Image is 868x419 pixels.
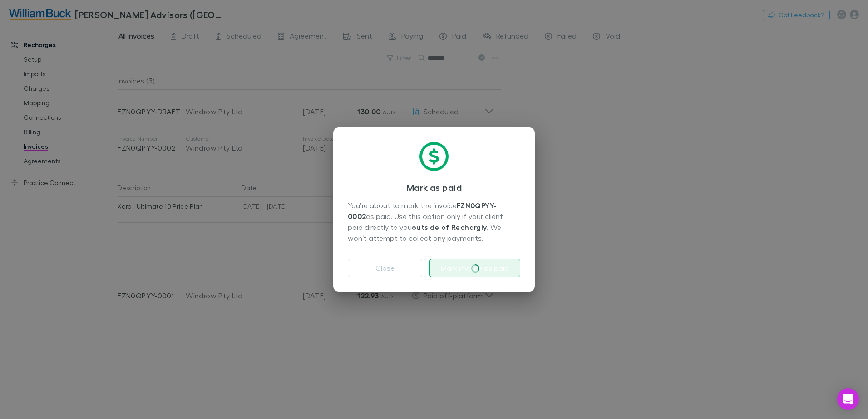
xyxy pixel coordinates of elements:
[348,200,520,244] div: You’re about to mark the invoice as paid. Use this option only if your client paid directly to yo...
[348,182,520,193] h3: Mark as paid
[348,259,422,277] button: Close
[429,259,520,277] button: Mark invoice as paid
[412,223,487,232] strong: outside of Rechargly
[837,388,859,410] div: Open Intercom Messenger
